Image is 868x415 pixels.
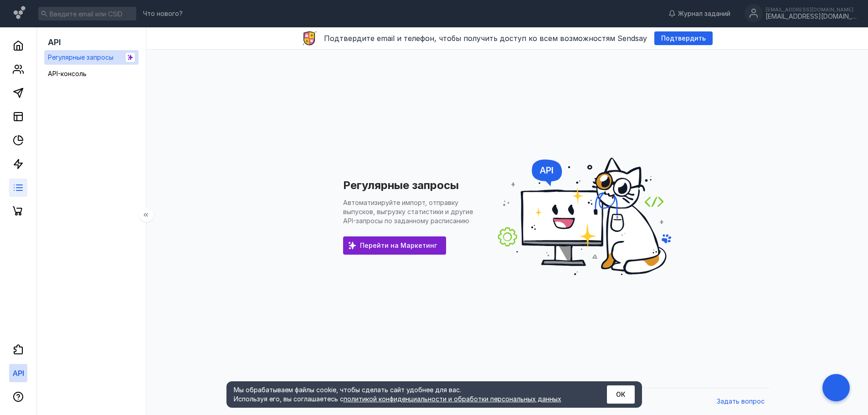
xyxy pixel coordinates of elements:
[44,67,139,81] a: API-консоль
[234,385,585,404] div: Мы обрабатываем файлы cookie, чтобы сделать сайт удобнее для вас. Используя его, вы соглашаетесь c
[48,53,113,61] span: Регулярные запросы
[678,9,730,18] span: Журнал заданий
[765,13,857,20] div: [EMAIL_ADDRESS][DOMAIN_NAME]
[717,398,765,405] span: Задать вопрос
[44,50,139,65] a: Регулярные запросы
[654,31,713,45] button: Подтвердить
[38,7,136,20] input: Введите email или CSID
[344,395,561,403] a: политикой конфиденциальности и обработки персональных данных
[607,385,635,404] button: ОК
[48,70,87,77] span: API-консоль
[343,199,473,225] p: Автоматизируйте импорт, отправку выпусков, выгрузку статистики и другие API-запросы по заданному ...
[343,179,459,192] h1: Регулярные запросы
[139,10,187,17] a: Что нового?
[143,10,183,17] span: Что нового?
[664,9,735,18] a: Журнал заданий
[712,395,769,409] button: Задать вопрос
[324,34,647,43] span: Подтвердите email и телефон, чтобы получить доступ ко всем возможностям Sendsay
[343,236,446,255] a: Перейти на Маркетинг
[48,37,61,47] span: API
[360,242,437,250] span: Перейти на Маркетинг
[661,35,706,42] span: Подтвердить
[765,7,857,12] div: [EMAIL_ADDRESS][DOMAIN_NAME]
